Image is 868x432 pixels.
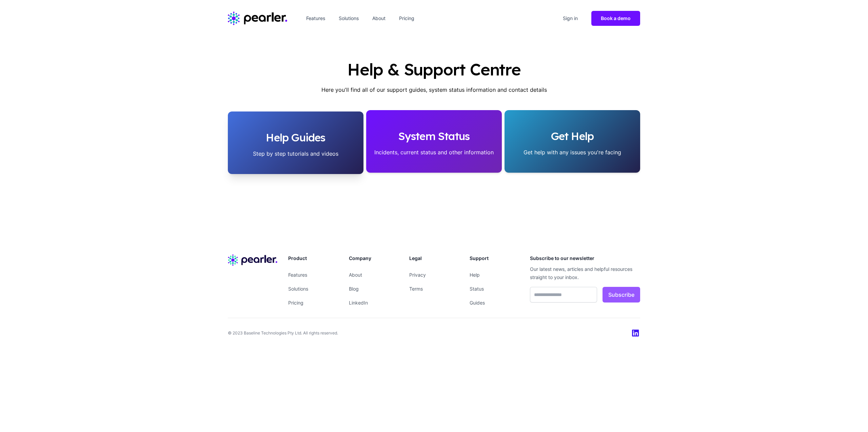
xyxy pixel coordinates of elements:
a: Status [470,286,484,292]
h2: Get Help [510,129,635,143]
a: Pricing [396,13,417,24]
a: Solutions [288,286,308,292]
p: Step by step tutorials and videos [233,150,358,158]
a: Help [470,272,480,278]
p: Our latest news, articles and helpful resources straight to your inbox. [530,265,640,281]
a: About [349,272,362,278]
h3: Subscribe to our newsletter [530,254,640,262]
img: Linked In [632,329,640,337]
a: Blog [349,286,359,292]
a: LinkedIn [349,300,368,306]
p: Here you'll find all of our support guides, system status information and contact details [228,86,640,94]
h3: Company [349,254,398,262]
h3: Support [470,254,519,262]
a: Get HelpGet help with any issues you're facing [505,110,640,173]
a: System StatusIncidents, current status and other information [366,110,502,173]
a: Features [288,272,307,278]
p: © 2023 Baseline Technologies Pty Ltd. All rights reserved. [228,330,338,336]
a: Guides [470,300,485,306]
button: Subscribe [603,287,640,303]
p: Get help with any issues you're facing [510,148,635,156]
h1: Help & Support Centre [228,60,640,79]
h3: Legal [409,254,459,262]
p: Incidents, current status and other information [372,148,496,156]
img: Company name [228,254,277,266]
a: About [370,13,388,24]
a: Help GuidesStep by step tutorials and videos [228,111,363,174]
a: Book a demo [591,11,640,26]
span: Book a demo [601,15,631,21]
a: Sign in [560,13,580,24]
a: Terms [409,286,423,292]
h2: Help Guides [233,131,358,144]
h3: Product [288,254,338,262]
a: Features [303,13,328,24]
h2: System Status [372,129,496,143]
a: Privacy [409,272,426,278]
a: Pricing [288,300,303,306]
a: Solutions [336,13,361,24]
a: Home [228,12,287,25]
